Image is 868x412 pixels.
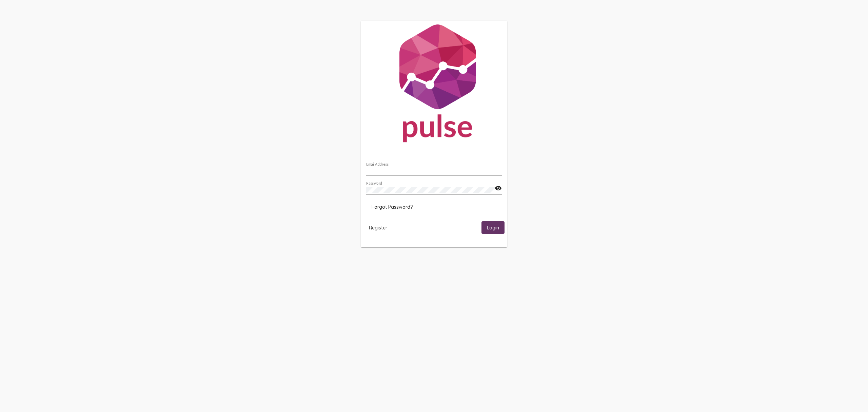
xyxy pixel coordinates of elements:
[363,221,393,234] button: Register
[495,184,502,192] mat-icon: visibility
[361,21,507,149] img: Pulse For Good Logo
[369,225,387,231] span: Register
[481,221,505,234] button: Login
[487,225,499,231] span: Login
[366,201,418,213] button: Forgot Password?
[372,204,413,210] span: Forgot Password?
